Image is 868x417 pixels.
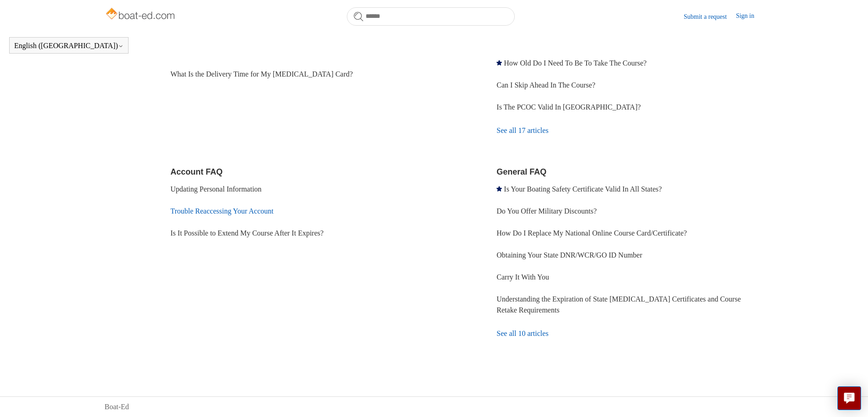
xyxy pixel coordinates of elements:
button: Live chat [837,386,861,410]
a: Is Your Boating Safety Certificate Valid In All States? [504,185,662,193]
a: Account FAQ [171,167,223,176]
a: Carry It With You [496,273,549,281]
a: Understanding the Expiration of State [MEDICAL_DATA] Certificates and Course Retake Requirements [496,295,741,314]
a: Is It Possible to Extend My Course After It Expires? [171,229,324,237]
a: Obtaining Your State DNR/WCR/GO ID Number [496,251,642,259]
a: How Old Do I Need To Be To Take The Course? [504,59,647,67]
a: Trouble Reaccessing Your Account [171,207,274,215]
a: See all 10 articles [496,321,763,346]
svg: Promoted article [496,60,502,66]
a: How Do I Replace My National Online Course Card/Certificate? [496,229,687,237]
svg: Promoted article [496,186,502,192]
a: Sign in [736,11,763,22]
button: English ([GEOGRAPHIC_DATA]) [14,42,124,50]
a: Do You Offer Military Discounts? [496,207,597,215]
a: General FAQ [496,167,546,176]
img: Boat-Ed Help Center home page [105,5,178,24]
a: Is The PCOC Valid In [GEOGRAPHIC_DATA]? [496,103,641,111]
a: Updating Personal Information [171,185,262,193]
a: Can I Skip Ahead In The Course? [496,81,595,89]
a: What Is the Delivery Time for My [MEDICAL_DATA] Card? [171,70,353,78]
input: Search [347,7,515,26]
a: See all 17 articles [496,118,763,143]
a: Submit a request [684,12,736,22]
a: Boat-Ed [105,401,129,412]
